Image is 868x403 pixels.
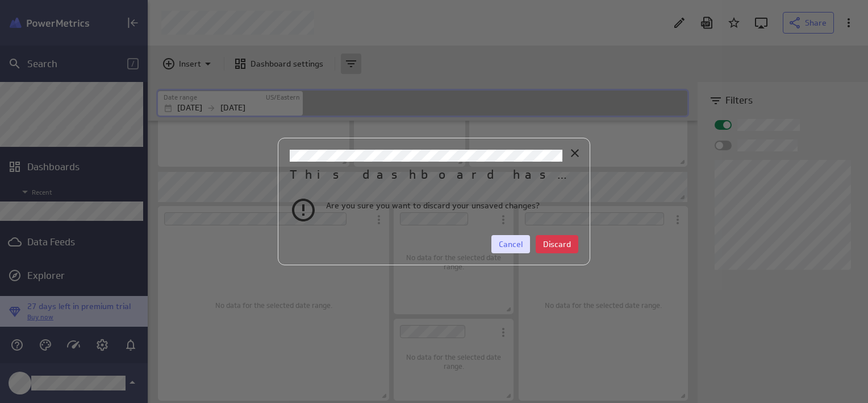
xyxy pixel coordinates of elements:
[491,235,530,253] button: Cancel
[499,239,523,249] span: Cancel
[565,143,585,163] div: Close
[536,235,578,253] button: Discard
[290,166,578,184] h2: This dashboard has unsaved changes
[543,239,571,249] span: Discard
[326,200,540,212] p: Are you sure you want to discard your unsaved changes?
